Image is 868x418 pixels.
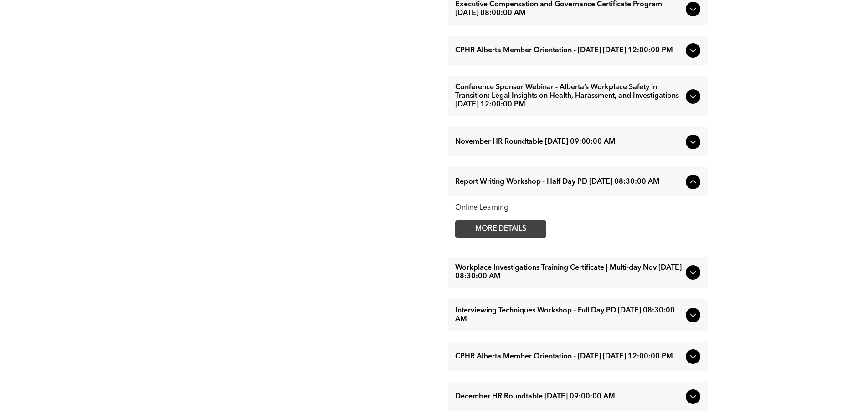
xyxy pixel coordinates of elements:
span: Report Writing Workshop - Half Day PD [DATE] 08:30:00 AM [455,178,682,186]
span: Executive Compensation and Governance Certificate Program [DATE] 08:00:00 AM [455,0,682,18]
span: CPHR Alberta Member Orientation - [DATE] [DATE] 12:00:00 PM [455,46,682,55]
span: Conference Sponsor Webinar - Alberta’s Workplace Safety in Transition: Legal Insights on Health, ... [455,83,682,109]
span: Interviewing Techniques Workshop - Full Day PD [DATE] 08:30:00 AM [455,307,682,324]
div: Online Learning [455,204,700,212]
span: December HR Roundtable [DATE] 09:00:00 AM [455,393,682,401]
span: Workplace Investigations Training Certificate | Multi-day Nov [DATE] 08:30:00 AM [455,264,682,281]
a: MORE DETAILS [455,220,546,238]
span: CPHR Alberta Member Orientation - [DATE] [DATE] 12:00:00 PM [455,353,682,361]
span: MORE DETAILS [465,220,537,238]
span: November HR Roundtable [DATE] 09:00:00 AM [455,138,682,146]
